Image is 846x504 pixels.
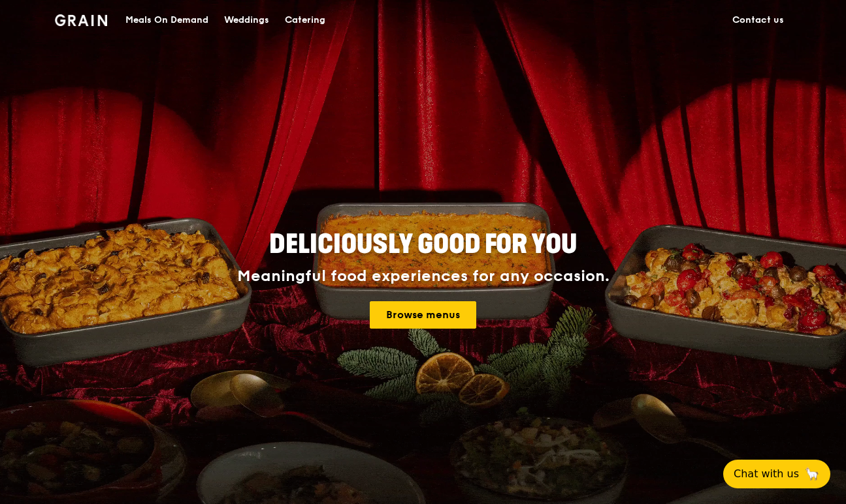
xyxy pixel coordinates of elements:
a: Browse menus [370,301,476,329]
div: Meals On Demand [125,1,208,40]
span: Chat with us [734,466,799,482]
button: Chat with us🦙 [723,460,830,488]
span: 🦙 [804,466,820,482]
img: Grain [55,14,108,26]
a: Weddings [216,1,277,40]
a: Catering [277,1,333,40]
div: Weddings [224,1,269,40]
div: Catering [285,1,325,40]
a: Contact us [724,1,792,40]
